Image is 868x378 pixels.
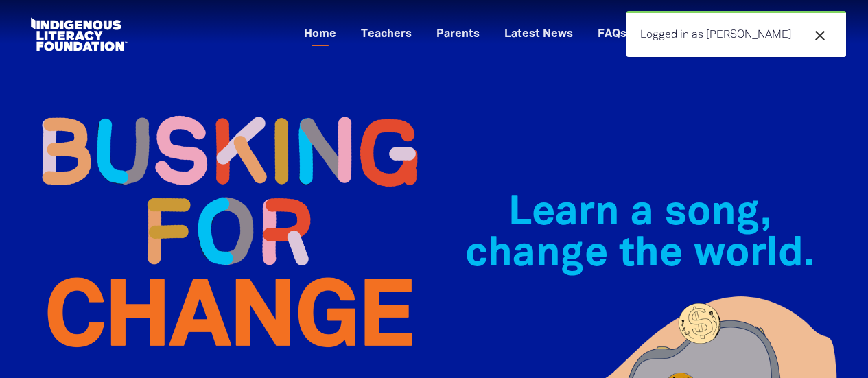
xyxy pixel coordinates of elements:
[626,11,846,57] div: Logged in as [PERSON_NAME]
[428,23,488,46] a: Parents
[353,23,420,46] a: Teachers
[589,23,635,46] a: FAQs
[812,27,828,44] i: close
[296,23,344,46] a: Home
[808,27,832,45] button: close
[465,195,814,274] span: Learn a song, change the world.
[496,23,581,46] a: Latest News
